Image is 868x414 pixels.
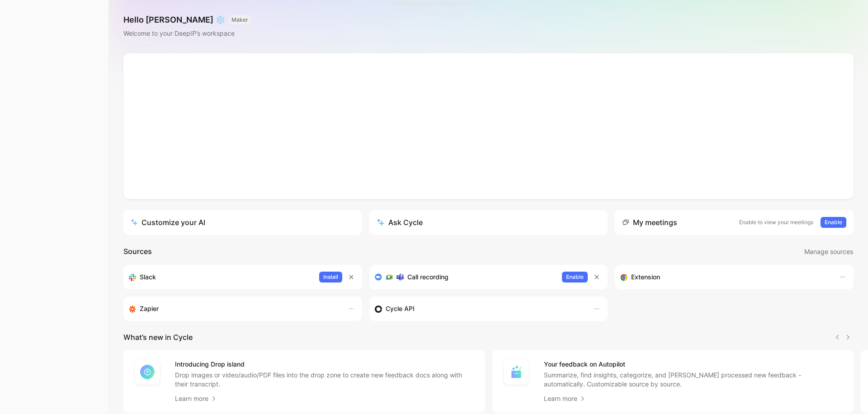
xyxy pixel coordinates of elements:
div: Record & transcribe meetings from Zoom, Meet & Teams. [375,272,555,282]
p: Enable to view your meetings [739,218,813,227]
div: Welcome to your DeepIP’s workspace [123,28,251,39]
button: MAKER [229,15,251,24]
h3: Cycle API [386,303,415,314]
h4: Your feedback on Autopilot [544,359,843,370]
span: Enable [566,273,584,282]
div: Capture feedback from anywhere on the web [620,272,830,282]
div: Capture feedback from thousands of sources with Zapier (survey results, recordings, sheets, etc). [129,303,339,314]
h3: Extension [631,272,660,282]
div: My meetings [622,217,677,228]
h1: Hello [PERSON_NAME] ❄️ [123,14,251,25]
button: Enable [821,217,846,228]
button: Enable [562,272,588,282]
span: Enable [825,218,842,227]
div: Ask Cycle [377,217,423,228]
p: Summarize, find insights, categorize, and [PERSON_NAME] processed new feedback - automatically. C... [544,371,843,389]
div: Sync your customers, send feedback and get updates in Slack [129,272,312,282]
div: Customize your AI [131,217,205,228]
button: Ask Cycle [369,210,608,235]
h3: Slack [140,272,156,282]
button: Install [319,272,342,282]
a: Learn more [544,393,586,404]
a: Learn more [175,393,217,404]
h2: Sources [123,246,152,258]
p: Drop images or video/audio/PDF files into the drop zone to create new feedback docs along with th... [175,371,474,389]
div: Sync customers & send feedback from custom sources. Get inspired by our favorite use case [375,303,585,314]
span: Manage sources [804,246,853,257]
h3: Call recording [407,272,448,282]
h2: What’s new in Cycle [123,332,193,343]
a: Customize your AI [123,210,362,235]
button: Manage sources [804,246,854,258]
h4: Introducing Drop island [175,359,474,370]
span: Install [323,273,338,282]
h3: Zapier [140,303,159,314]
